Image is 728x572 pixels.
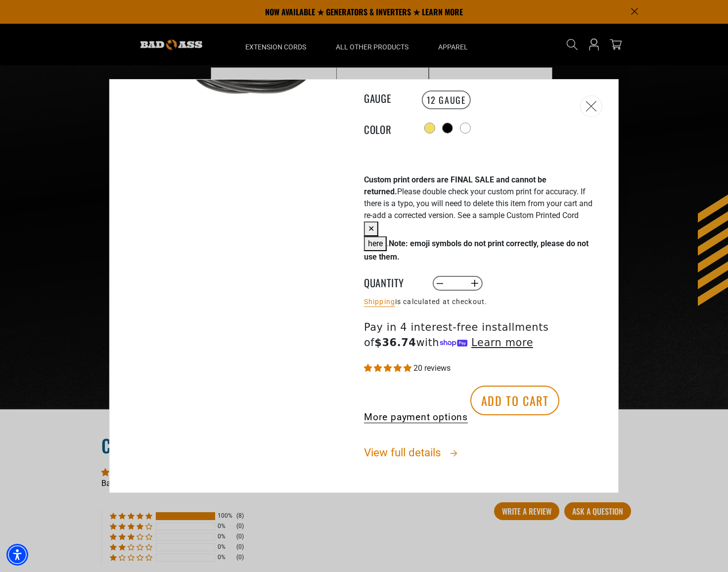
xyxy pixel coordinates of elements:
label: Quantity [364,275,422,290]
button: Add to cart [470,386,559,415]
legend: Color [364,122,422,137]
a: More payment options [364,410,468,425]
legend: Gauge [364,90,422,106]
div: Please double check your custom print for accuracy. If there is a typo, you will need to delete t... [364,174,594,263]
a: Shipping [364,298,395,306]
strong: Custom print orders are FINAL SALE and cannot be returned. [364,175,546,196]
strong: Note: emoji symbols do not print correctly, please do not use them. [364,239,589,262]
span: 4.80 stars [364,363,413,373]
div: is calculated at checkout. [364,296,594,308]
button: here [364,236,387,251]
span: 20 reviews [413,363,451,373]
label: 12 GAUGE [422,90,471,109]
button: ✕ [364,221,378,236]
div: Accessibility Menu [6,544,28,566]
div: Choose options for 50 Foot Pro Cap 6 Multi-Outlet Single Lighted Extension Cord [109,79,619,493]
button: Close [580,95,602,117]
a: View full details [364,444,594,481]
span: Add to cart [481,392,549,409]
